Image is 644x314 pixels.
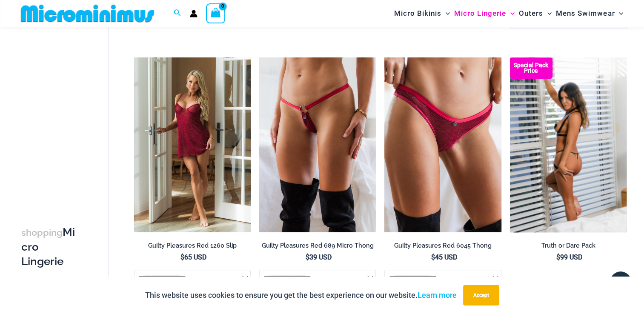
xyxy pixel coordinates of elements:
a: Guilty Pleasures Red 6045 Thong [384,242,501,253]
b: Special Pack Price [510,63,552,74]
bdi: 65 USD [180,253,206,261]
img: Truth or Dare Black 1905 Bodysuit 611 Micro 06 [510,57,627,232]
span: $ [431,253,435,261]
span: Menu Toggle [441,3,450,24]
span: Outers [519,3,543,24]
a: Guilty Pleasures Red 6045 Thong 01Guilty Pleasures Red 6045 Thong 02Guilty Pleasures Red 6045 Tho... [384,57,501,232]
a: Learn more [418,291,457,300]
a: Guilty Pleasures Red 1260 Slip [134,242,251,253]
span: Micro Lingerie [454,3,506,24]
img: Guilty Pleasures Red 6045 Thong 01 [384,57,501,232]
bdi: 99 USD [556,253,582,261]
iframe: TrustedSite Certified [21,29,98,199]
a: View Shopping Cart, empty [206,3,226,23]
h2: Truth or Dare Pack [510,242,627,250]
h2: Guilty Pleasures Red 6045 Thong [384,242,501,250]
h2: Guilty Pleasures Red 1260 Slip [134,242,251,250]
a: Guilty Pleasures Red 689 Micro 01Guilty Pleasures Red 689 Micro 02Guilty Pleasures Red 689 Micro 02 [259,57,376,232]
a: Micro BikinisMenu ToggleMenu Toggle [392,3,452,24]
span: $ [180,253,184,261]
a: Truth or Dare Black 1905 Bodysuit 611 Micro 07 Truth or Dare Black 1905 Bodysuit 611 Micro 06Trut... [510,57,627,232]
a: Guilty Pleasures Red 689 Micro Thong [259,242,376,253]
span: shopping [21,227,63,238]
bdi: 39 USD [306,253,332,261]
a: Account icon link [190,10,197,17]
span: Menu Toggle [543,3,552,24]
button: Accept [463,285,499,305]
h2: Guilty Pleasures Red 689 Micro Thong [259,242,376,250]
bdi: 45 USD [431,253,457,261]
p: This website uses cookies to ensure you get the best experience on our website. [145,289,457,302]
h3: Micro Lingerie [21,225,78,268]
a: OutersMenu ToggleMenu Toggle [517,3,554,24]
img: Guilty Pleasures Red 1260 Slip 01 [134,57,251,232]
nav: Site Navigation [391,1,627,26]
a: Micro LingerieMenu ToggleMenu Toggle [452,3,517,24]
span: Mens Swimwear [556,3,615,24]
span: Menu Toggle [615,3,623,24]
img: MM SHOP LOGO FLAT [17,4,157,23]
span: $ [306,253,309,261]
a: Search icon link [174,8,181,19]
img: Guilty Pleasures Red 689 Micro 01 [259,57,376,232]
span: Micro Bikinis [394,3,441,24]
span: Menu Toggle [506,3,515,24]
a: Guilty Pleasures Red 1260 Slip 01Guilty Pleasures Red 1260 Slip 02Guilty Pleasures Red 1260 Slip 02 [134,57,251,232]
a: Truth or Dare Pack [510,242,627,253]
span: $ [556,253,560,261]
a: Mens SwimwearMenu ToggleMenu Toggle [554,3,625,24]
